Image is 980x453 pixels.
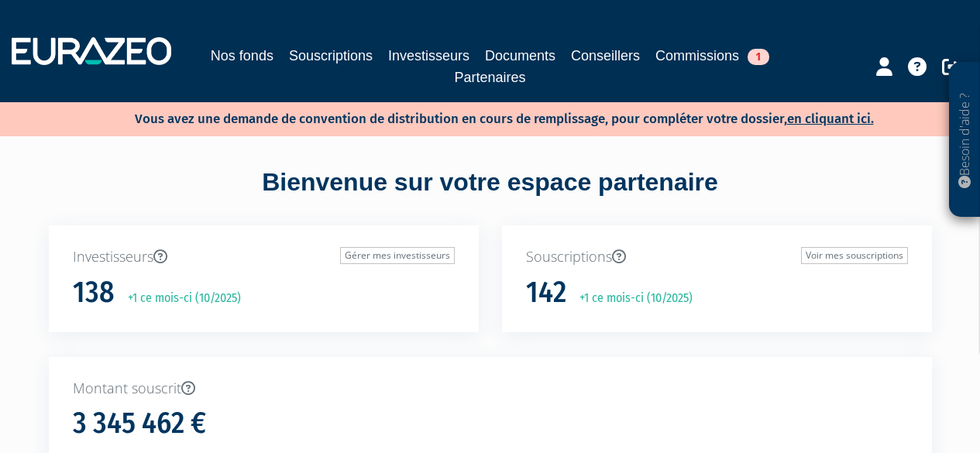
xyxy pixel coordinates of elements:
p: Investisseurs [73,247,455,267]
span: 1 [748,49,769,65]
h1: 3 345 462 € [73,407,206,440]
p: Montant souscrit [73,379,908,399]
a: Voir mes souscriptions [801,247,908,264]
p: +1 ce mois-ci (10/2025) [569,290,693,307]
p: Besoin d'aide ? [956,70,974,210]
a: Documents [485,45,555,67]
p: +1 ce mois-ci (10/2025) [117,290,241,307]
a: Souscriptions [289,45,373,67]
h1: 138 [73,276,115,309]
a: Investisseurs [388,45,469,67]
a: Conseillers [571,45,640,67]
h1: 142 [526,276,566,309]
p: Souscriptions [526,247,908,267]
img: 1732889491-logotype_eurazeo_blanc_rvb.png [12,37,171,65]
a: en cliquant ici. [787,111,874,127]
a: Gérer mes investisseurs [340,247,455,264]
div: Bienvenue sur votre espace partenaire [37,165,944,225]
p: Vous avez une demande de convention de distribution en cours de remplissage, pour compléter votre... [90,106,874,129]
a: Commissions1 [655,45,769,67]
a: Nos fonds [211,45,273,67]
a: Partenaires [454,67,525,88]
